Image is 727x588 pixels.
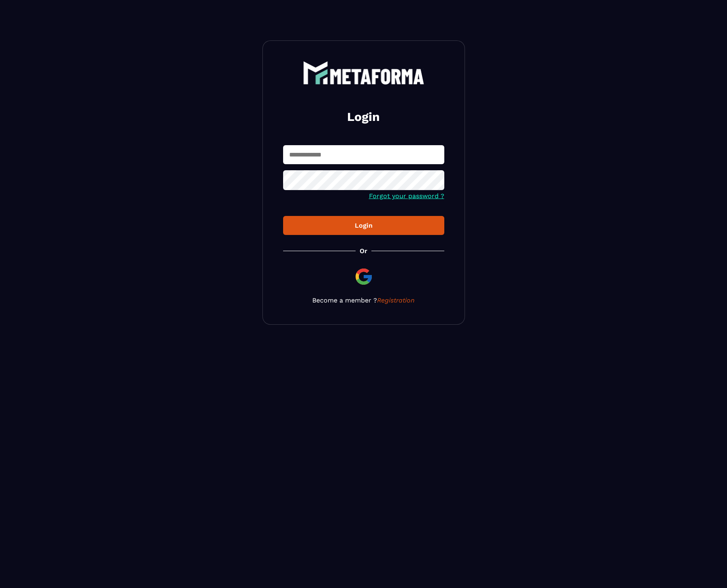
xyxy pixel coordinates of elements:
[283,296,444,304] p: Become a member ?
[303,61,424,85] img: logo
[360,247,367,255] p: Or
[283,216,444,235] button: Login
[377,296,415,304] a: Registration
[283,61,444,85] a: logo
[293,109,435,125] h2: Login
[290,222,438,229] div: Login
[369,192,444,200] a: Forgot your password ?
[354,267,373,286] img: google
